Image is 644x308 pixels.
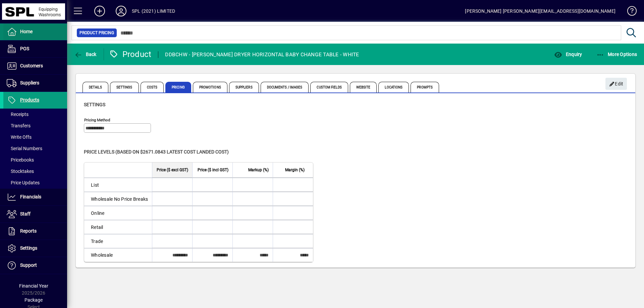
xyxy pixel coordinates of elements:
[74,52,97,57] span: Back
[20,194,41,199] span: Financials
[596,52,637,57] span: More Options
[19,283,48,289] span: Financial Year
[605,78,627,90] button: Edit
[20,29,33,34] span: Home
[248,166,269,174] span: Markup (%)
[198,166,228,174] span: Price ($ incl GST)
[622,1,636,23] a: Knowledge Base
[3,240,67,257] a: Settings
[24,297,43,303] span: Package
[3,166,67,177] a: Stocktakes
[285,166,305,174] span: Margin (%)
[67,48,104,60] app-page-header-button: Back
[84,234,152,248] td: Trade
[84,178,152,192] td: List
[20,97,39,103] span: Products
[84,102,105,107] span: Settings
[3,154,67,166] a: Pricebooks
[7,180,40,185] span: Price Updates
[84,248,152,262] td: Wholesale
[552,48,584,60] button: Enquiry
[132,6,175,16] div: SPL (2021) LIMITED
[20,80,39,85] span: Suppliers
[20,245,37,251] span: Settings
[3,177,67,188] a: Price Updates
[89,5,110,17] button: Add
[378,82,409,93] span: Locations
[84,118,110,122] mat-label: Pricing method
[110,82,139,93] span: Settings
[20,63,43,68] span: Customers
[79,29,114,36] span: Product Pricing
[3,131,67,143] a: Write Offs
[72,48,98,60] button: Back
[141,82,164,93] span: Costs
[3,120,67,131] a: Transfers
[7,157,34,163] span: Pricebooks
[3,41,67,57] a: POS
[609,78,624,89] span: Edit
[465,6,615,16] div: [PERSON_NAME] [PERSON_NAME][EMAIL_ADDRESS][DOMAIN_NAME]
[7,134,32,140] span: Write Offs
[109,49,152,60] div: Product
[350,82,377,93] span: Website
[595,48,639,60] button: More Options
[165,82,191,93] span: Pricing
[3,23,67,40] a: Home
[3,58,67,74] a: Customers
[3,75,67,91] a: Suppliers
[411,82,439,93] span: Prompts
[165,49,359,60] div: DDBCHW - [PERSON_NAME] DRYER HORIZONTAL BABY CHANGE TABLE - WHITE
[7,169,34,174] span: Stocktakes
[83,82,108,93] span: Details
[229,82,259,93] span: Suppliers
[310,82,348,93] span: Custom Fields
[3,143,67,154] a: Serial Numbers
[3,109,67,120] a: Receipts
[20,262,37,268] span: Support
[554,52,582,57] span: Enquiry
[193,82,227,93] span: Promotions
[84,206,152,220] td: Online
[157,166,188,174] span: Price ($ excl GST)
[110,5,132,17] button: Profile
[261,82,309,93] span: Documents / Images
[7,146,42,151] span: Serial Numbers
[7,123,31,128] span: Transfers
[7,112,29,117] span: Receipts
[20,228,37,234] span: Reports
[20,46,29,51] span: POS
[3,223,67,240] a: Reports
[3,257,67,274] a: Support
[84,220,152,234] td: Retail
[84,149,229,155] span: Price levels (based on $2671.0843 Latest cost landed cost)
[84,192,152,206] td: Wholesale No Price Breaks
[3,189,67,205] a: Financials
[20,211,31,217] span: Staff
[3,206,67,223] a: Staff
